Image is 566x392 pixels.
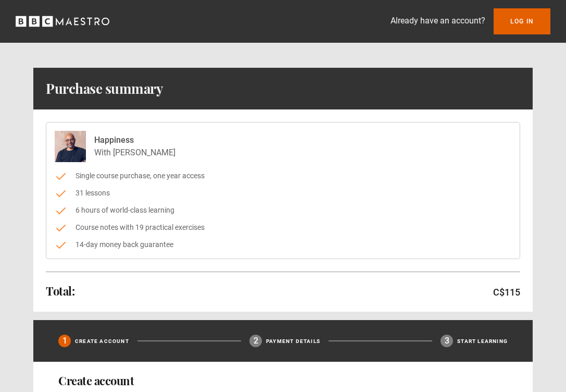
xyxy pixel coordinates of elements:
h1: Purchase summary [46,80,163,97]
li: 14-day money back guarantee [55,239,511,250]
p: Create Account [75,337,129,345]
p: Start learning [457,337,508,345]
h2: Create account [58,374,508,387]
div: 2 [249,335,262,347]
li: Course notes with 19 practical exercises [55,222,511,233]
p: Happiness [94,134,175,146]
h2: Total: [46,285,74,297]
div: 3 [441,335,453,347]
li: 31 lessons [55,188,511,199]
li: Single course purchase, one year access [55,170,511,181]
div: 1 [58,335,71,347]
p: C$115 [493,285,520,299]
p: With [PERSON_NAME] [94,146,175,159]
a: Log In [494,8,550,34]
p: Already have an account? [391,15,485,27]
p: Payment details [266,337,320,345]
svg: BBC Maestro [16,14,109,29]
li: 6 hours of world-class learning [55,205,511,216]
